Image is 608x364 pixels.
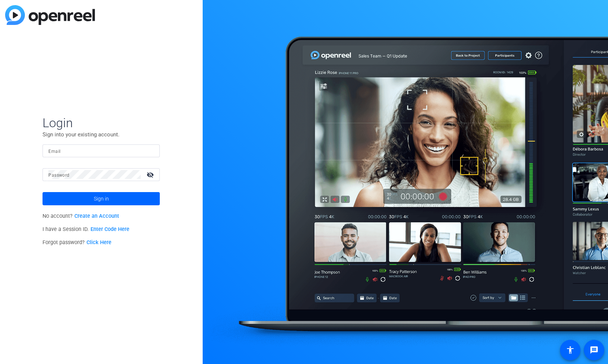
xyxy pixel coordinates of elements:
[43,130,160,139] p: Sign into your existing account.
[43,213,119,219] span: No account?
[94,190,109,208] span: Sign in
[43,226,129,232] span: I have a Session ID.
[48,146,154,155] input: Enter Email Address
[43,115,160,130] span: Login
[43,192,160,205] button: Sign in
[43,239,111,246] span: Forgot password?
[74,213,119,219] a: Create an Account
[142,169,160,180] mat-icon: visibility_off
[48,149,60,154] mat-label: Email
[566,346,575,354] mat-icon: accessibility
[86,239,111,246] a: Click Here
[91,226,129,232] a: Enter Code Here
[48,173,69,178] mat-label: Password
[5,5,95,25] img: blue-gradient.svg
[590,346,598,354] mat-icon: message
